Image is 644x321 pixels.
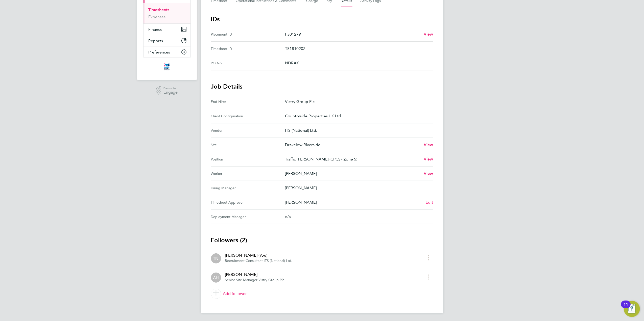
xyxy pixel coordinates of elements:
div: Vendor [211,127,285,133]
img: itsconstruction-logo-retina.png [163,63,170,71]
a: View [424,171,433,177]
div: PO No [211,60,285,66]
button: timesheet menu [424,254,433,262]
span: View [424,157,433,162]
h3: IDs [211,15,433,23]
span: View [424,32,433,37]
span: Preferences [149,50,170,55]
div: End Hirer [211,99,285,105]
h3: Followers (2) [211,236,433,244]
p: [PERSON_NAME] [285,199,421,205]
span: Vistry Group Plc [259,278,284,282]
div: n/a [285,214,425,220]
span: AH [213,275,219,280]
span: Senior Site Manager [225,278,258,282]
a: Edit [425,199,433,205]
span: · [258,278,259,282]
div: Position [211,156,285,162]
button: Finance [144,24,190,35]
button: Open Resource Center, 11 new notifications [624,301,640,317]
span: View [424,171,433,176]
span: Finance [149,27,163,32]
p: NDRAK [285,60,429,66]
div: Worker [211,171,285,177]
p: Drakelow Riverside [285,142,420,148]
span: Engage [163,90,178,95]
span: Reports [149,38,163,43]
div: Hiring Manager [211,185,285,191]
a: Powered byEngage [156,86,178,96]
p: Vistry Group Plc [285,99,429,105]
section: Details [211,15,433,301]
span: Recruitment Consultant [225,259,263,263]
div: Placement ID [211,31,285,37]
span: View [424,142,433,147]
p: ITS (National) Ltd. [285,127,429,133]
a: View [424,156,433,162]
div: Timesheet ID [211,46,285,52]
div: Timesheet Approver [211,199,285,205]
div: Client Configuration [211,113,285,119]
div: Deployment Manager [211,214,285,220]
div: Timesheets [144,3,190,23]
p: Traffic [PERSON_NAME] (CPCS) (Zone 5) [285,156,420,162]
button: Preferences [144,46,190,58]
p: [PERSON_NAME] [285,185,429,191]
div: Site [211,142,285,148]
div: 11 [624,304,628,311]
span: Powered by [163,86,178,90]
a: Timesheets [149,7,170,12]
a: View [424,142,433,148]
div: [PERSON_NAME] (You) [225,252,293,258]
p: TS1810202 [285,46,429,52]
h3: Job Details [211,83,433,91]
button: timesheet menu [424,273,433,281]
div: [PERSON_NAME] [225,272,284,278]
button: Reports [144,35,190,46]
a: Expenses [149,14,166,19]
span: ITS (National) Ltd. [264,259,293,263]
p: Countryside Properties UK Ltd [285,113,429,119]
span: · [263,259,264,263]
a: View [424,31,433,37]
div: Tom Newton (You) [211,253,221,263]
a: Go to home page [143,63,191,71]
div: Adam Harrison [211,273,221,283]
a: Add follower [211,287,433,301]
p: P301279 [285,31,420,37]
span: TN [213,256,219,261]
span: Edit [425,200,433,205]
p: [PERSON_NAME] [285,171,420,177]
